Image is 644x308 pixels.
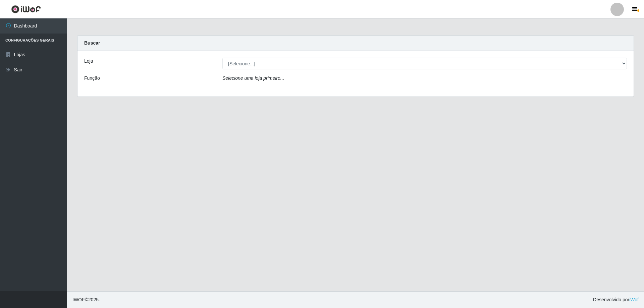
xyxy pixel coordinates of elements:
label: Loja [84,58,93,65]
label: Função [84,75,100,82]
span: © 2025 . [72,296,100,303]
span: Desenvolvido por [593,296,639,303]
strong: Buscar [84,40,100,46]
span: IWOF [72,297,85,302]
img: CoreUI Logo [11,5,41,13]
i: Selecione uma loja primeiro... [222,75,284,81]
a: iWof [629,297,639,302]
